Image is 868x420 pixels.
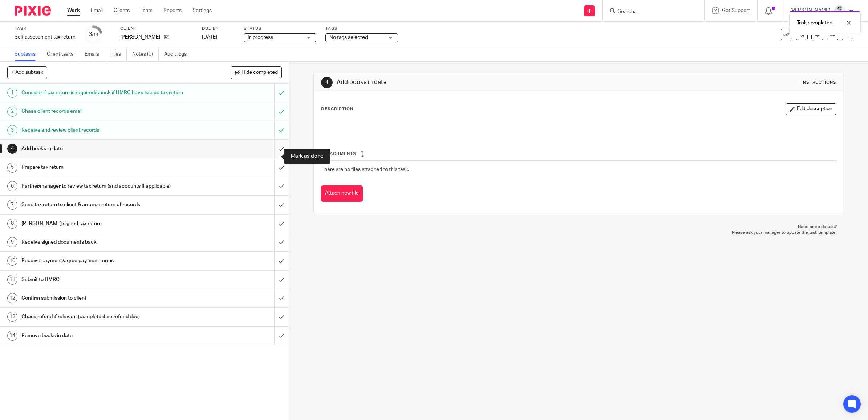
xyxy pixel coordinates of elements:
[321,167,409,172] span: There are no files attached to this task.
[202,35,217,40] span: [DATE]
[7,256,17,266] div: 10
[337,79,594,86] h1: Add books in date
[797,19,833,27] p: Task completed.
[7,107,17,117] div: 2
[92,33,98,37] small: /14
[7,66,47,79] button: + Add subtask
[15,33,76,41] div: Self assessment tax return
[114,7,130,14] a: Clients
[21,162,185,173] h1: Prepare tax return
[21,143,185,154] h1: Add books in date
[7,293,17,303] div: 12
[21,87,185,98] h1: Consider if tax return is required/check if HMRC have issued tax return
[321,106,353,112] p: Description
[21,106,185,117] h1: Chase client records email
[834,5,845,17] img: Dave_2025.jpg
[786,103,836,115] button: Edit description
[7,144,17,154] div: 4
[21,181,185,192] h1: Partner/manager to review tax return (and accounts if applicable)
[7,88,17,98] div: 1
[7,200,17,210] div: 7
[163,7,182,14] a: Reports
[164,47,192,61] a: Audit logs
[231,66,282,79] button: Hide completed
[202,26,235,32] label: Due by
[7,331,17,341] div: 14
[120,26,193,32] label: Client
[248,35,273,40] span: In progress
[321,230,837,236] p: Please ask your manager to update the task template.
[325,26,398,32] label: Tags
[242,70,278,76] span: Hide completed
[110,47,127,61] a: Files
[91,7,103,14] a: Email
[141,7,153,14] a: Team
[89,30,98,39] div: 3
[21,199,185,210] h1: Send tax return to client & arrange return of records
[7,181,17,191] div: 6
[21,237,185,248] h1: Receive signed documents back
[21,330,185,341] h1: Remove books in date
[321,224,837,230] p: Need more details?
[120,33,160,41] p: [PERSON_NAME]
[21,218,185,229] h1: [PERSON_NAME] signed tax return
[321,152,356,156] span: Attachments
[15,47,41,61] a: Subtasks
[21,311,185,322] h1: Chase refund if relevant (complete if no refund due)
[321,77,333,88] div: 4
[132,47,159,61] a: Notes (0)
[21,125,185,136] h1: Receive and review client records
[67,7,80,14] a: Work
[15,26,76,32] label: Task
[802,80,836,85] div: Instructions
[15,6,51,16] img: Pixie
[192,7,212,14] a: Settings
[7,219,17,229] div: 8
[321,185,363,202] button: Attach new file
[47,47,79,61] a: Client tasks
[244,26,316,32] label: Status
[21,255,185,266] h1: Receive payment/agree payment terms
[7,275,17,285] div: 11
[7,237,17,247] div: 9
[21,293,185,304] h1: Confirm submission to client
[7,125,17,135] div: 3
[21,274,185,285] h1: Submit to HMRC
[85,47,105,61] a: Emails
[329,35,368,40] span: No tags selected
[7,163,17,173] div: 5
[7,312,17,322] div: 13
